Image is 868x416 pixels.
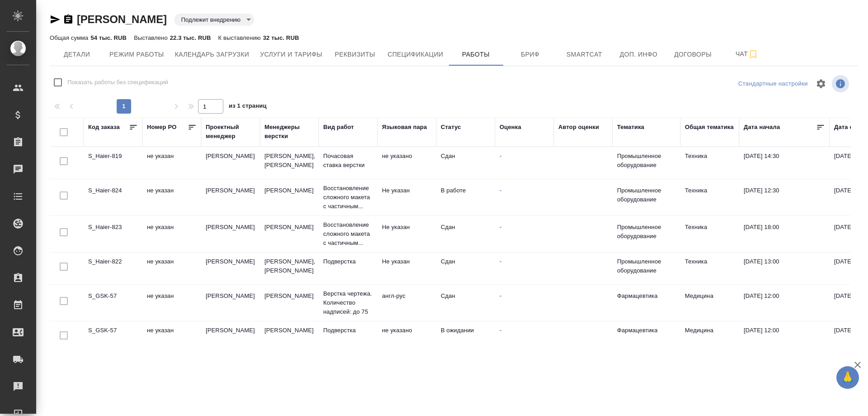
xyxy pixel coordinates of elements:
td: [PERSON_NAME], [PERSON_NAME] [260,147,319,179]
span: Спецификации [387,49,443,60]
p: Восстановление сложного макета с частичным... [323,184,373,211]
div: Номер PO [147,123,176,132]
p: 32 тыс. RUB [263,34,299,41]
div: Вид работ [323,123,354,132]
td: S_GSK-57 [84,321,142,353]
span: Календарь загрузки [175,49,250,60]
span: Договоры [671,49,715,60]
div: Оценка [500,123,521,132]
button: Подлежит внедрению [179,16,243,24]
div: Код заказа [88,123,120,132]
a: - [500,292,501,299]
span: Режим работы [109,49,164,60]
span: Детали [55,49,99,60]
td: [PERSON_NAME] [201,182,260,213]
div: Проектный менеджер [206,123,255,141]
td: не указан [142,147,201,179]
a: - [500,327,501,334]
td: S_GSK-57 [84,287,142,319]
p: Фармацевтика [617,292,676,301]
td: [PERSON_NAME] [260,321,319,353]
td: [DATE] 18:00 [739,218,830,250]
p: Верстка чертежа. Количество надписей: до 75 [323,289,373,316]
td: S_Haier-824 [84,182,142,213]
td: не указан [142,218,201,250]
span: 🙏 [840,368,855,387]
button: Скопировать ссылку для ЯМессенджера [50,14,61,25]
a: - [500,258,501,265]
p: Восстановление сложного макета с частичным... [323,220,373,248]
td: Техника [680,253,739,284]
td: Медицина [680,287,739,319]
p: Общая сумма [50,34,90,41]
button: 🙏 [836,366,859,389]
div: Менеджеры верстки [264,123,314,141]
td: Техника [680,218,739,250]
td: [DATE] 14:30 [739,147,830,179]
span: из 1 страниц [229,100,267,114]
a: - [500,224,501,230]
a: [PERSON_NAME] [77,13,167,25]
p: Почасовая ставка верстки [323,152,373,170]
td: [PERSON_NAME] [260,218,319,250]
td: не указано [377,321,436,353]
div: Тематика [617,123,644,132]
td: S_Haier-822 [84,253,142,284]
p: Промышленное оборудование [617,223,676,241]
td: [PERSON_NAME] [260,182,319,213]
td: Медицина [680,321,739,353]
td: [DATE] 12:00 [739,321,830,353]
span: Чат [726,48,769,60]
a: - [500,153,501,159]
button: Скопировать ссылку [63,14,74,25]
div: Дата начала [744,123,780,132]
span: Посмотреть информацию [832,75,851,92]
span: Smartcat [563,49,606,60]
div: Автор оценки [558,123,599,132]
td: [PERSON_NAME] [201,147,260,179]
p: 54 тыс. RUB [90,34,127,41]
td: [PERSON_NAME] [201,253,260,284]
span: Показать работы без спецификаций [67,78,168,87]
td: Не указан [377,182,436,213]
td: В ожидании [436,321,495,353]
td: не указан [142,182,201,213]
td: Не указан [377,253,436,284]
span: Работы [454,49,498,60]
td: Сдан [436,147,495,179]
td: В работе [436,182,495,213]
td: Сдан [436,287,495,319]
span: Бриф [509,49,552,60]
span: Настроить таблицу [810,73,832,95]
td: не указан [142,321,201,353]
p: 22.3 тыс. RUB [170,34,211,41]
div: Подлежит внедрению [174,14,254,26]
td: [PERSON_NAME] [201,218,260,250]
p: Промышленное оборудование [617,257,676,275]
td: [PERSON_NAME] [260,287,319,319]
span: Услуги и тарифы [260,49,322,60]
div: Языковая пара [382,123,427,132]
p: Выставлено [134,34,170,41]
td: Сдан [436,218,495,250]
p: Фармацевтика [617,326,676,335]
td: S_Haier-823 [84,218,142,250]
span: Доп. инфо [617,49,660,60]
td: [DATE] 12:00 [739,287,830,319]
td: Техника [680,182,739,213]
td: Сдан [436,253,495,284]
p: Промышленное оборудование [617,152,676,170]
td: англ-рус [377,287,436,319]
td: не указан [142,287,201,319]
svg: Подписаться [748,49,759,60]
div: Общая тематика [685,123,734,132]
p: К выставлению [218,34,263,41]
td: [DATE] 13:00 [739,253,830,284]
div: split button [736,77,810,91]
div: Статус [441,123,461,132]
td: [DATE] 12:30 [739,182,830,213]
td: не указано [377,147,436,179]
td: Техника [680,147,739,179]
span: Реквизиты [333,49,377,60]
td: не указан [142,253,201,284]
